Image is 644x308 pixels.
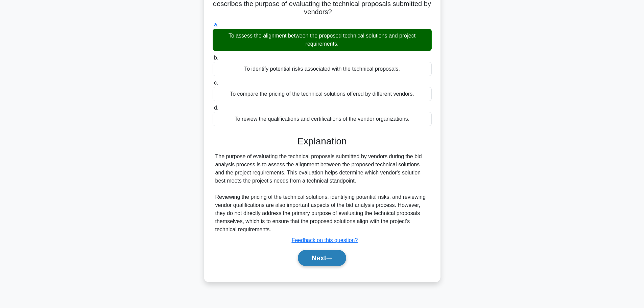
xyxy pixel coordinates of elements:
[214,22,218,27] span: a.
[214,80,218,86] span: c.
[292,237,358,243] a: Feedback on this question?
[215,152,429,234] div: The purpose of evaluating the technical proposals submitted by vendors during the bid analysis pr...
[217,136,428,147] h3: Explanation
[298,250,346,266] button: Next
[213,87,432,101] div: To compare the pricing of the technical solutions offered by different vendors.
[214,55,218,61] span: b.
[214,105,218,111] span: d.
[213,112,432,126] div: To review the qualifications and certifications of the vendor organizations.
[213,29,432,51] div: To assess the alignment between the proposed technical solutions and project requirements.
[213,62,432,76] div: To identify potential risks associated with the technical proposals.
